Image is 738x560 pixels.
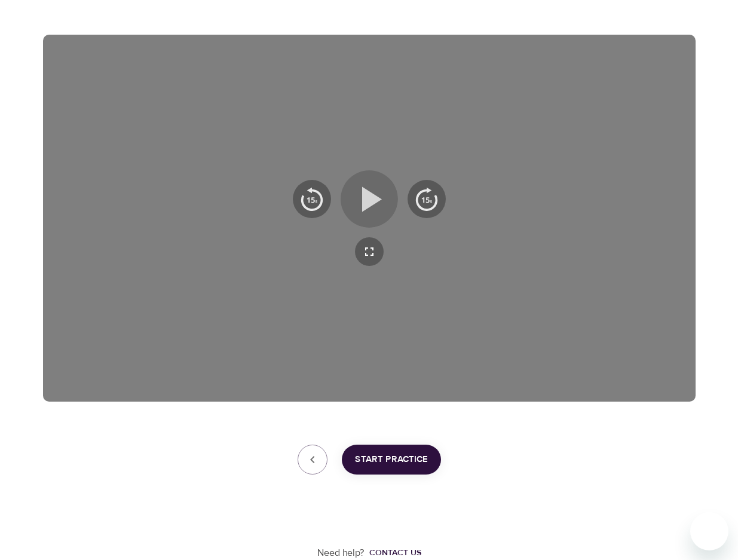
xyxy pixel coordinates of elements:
iframe: Button to launch messaging window [690,512,728,550]
p: Need help? [317,546,365,560]
img: 15s_next.svg [415,187,439,211]
a: Contact us [365,547,421,559]
div: Contact us [369,547,421,559]
button: Start Practice [342,445,441,475]
img: 15s_prev.svg [300,187,324,211]
span: Start Practice [355,452,428,467]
